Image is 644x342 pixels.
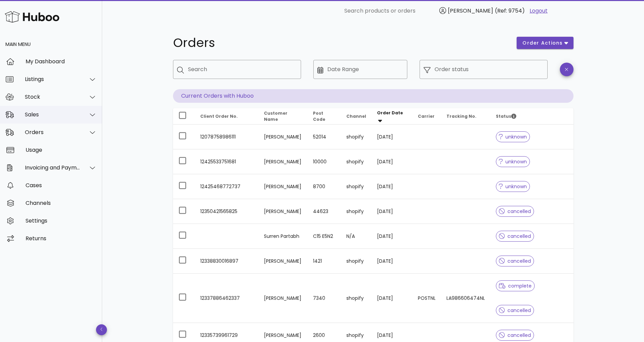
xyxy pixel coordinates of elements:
[372,224,412,249] td: [DATE]
[412,274,441,323] td: POSTNL
[25,94,80,100] div: Stock
[530,7,548,15] a: Logout
[372,249,412,274] td: [DATE]
[372,274,412,323] td: [DATE]
[258,224,308,249] td: Surren Partabh
[258,199,308,224] td: [PERSON_NAME]
[495,7,525,15] span: (Ref: 9754)
[308,199,341,224] td: 44623
[308,125,341,149] td: 52014
[499,234,531,239] span: cancelled
[441,108,490,125] th: Tracking No.
[195,249,258,274] td: 12338830016897
[195,199,258,224] td: 12350421565825
[341,199,372,224] td: shopify
[26,147,97,153] div: Usage
[522,39,563,47] span: order actions
[308,108,341,125] th: Post Code
[308,224,341,249] td: C15 E5N2
[195,149,258,174] td: 12425533751681
[25,129,80,135] div: Orders
[308,174,341,199] td: 8700
[341,108,372,125] th: Channel
[441,274,490,323] td: LA986606474NL
[26,182,97,189] div: Cases
[499,333,531,338] span: cancelled
[308,274,341,323] td: 7340
[346,113,366,119] span: Channel
[499,283,532,288] span: complete
[341,274,372,323] td: shopify
[372,174,412,199] td: [DATE]
[195,108,258,125] th: Client Order No.
[264,110,287,122] span: Customer Name
[341,174,372,199] td: shopify
[372,108,412,125] th: Order Date: Sorted descending. Activate to remove sorting.
[26,217,97,224] div: Settings
[26,200,97,206] div: Channels
[496,113,516,119] span: Status
[200,113,238,119] span: Client Order No.
[341,224,372,249] td: N/A
[377,110,403,116] span: Order Date
[173,89,574,103] p: Current Orders with Huboo
[258,274,308,323] td: [PERSON_NAME]
[173,37,509,49] h1: Orders
[195,274,258,323] td: 12337886462337
[195,174,258,199] td: 12425468772737
[499,184,527,189] span: unknown
[448,7,493,15] span: [PERSON_NAME]
[5,10,59,24] img: Huboo Logo
[341,149,372,174] td: shopify
[499,159,527,164] span: unknown
[258,108,308,125] th: Customer Name
[446,113,476,119] span: Tracking No.
[418,113,435,119] span: Carrier
[490,108,574,125] th: Status
[308,149,341,174] td: 10000
[25,111,80,118] div: Sales
[258,125,308,149] td: [PERSON_NAME]
[341,249,372,274] td: shopify
[26,58,97,65] div: My Dashboard
[313,110,325,122] span: Post Code
[26,235,97,242] div: Returns
[25,164,80,171] div: Invoicing and Payments
[412,108,441,125] th: Carrier
[372,199,412,224] td: [DATE]
[25,76,80,82] div: Listings
[195,125,258,149] td: 12078758986111
[372,125,412,149] td: [DATE]
[372,149,412,174] td: [DATE]
[499,308,531,313] span: cancelled
[499,134,527,139] span: unknown
[258,249,308,274] td: [PERSON_NAME]
[517,37,573,49] button: order actions
[499,259,531,263] span: cancelled
[258,174,308,199] td: [PERSON_NAME]
[341,125,372,149] td: shopify
[258,149,308,174] td: [PERSON_NAME]
[499,209,531,214] span: cancelled
[308,249,341,274] td: 1421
